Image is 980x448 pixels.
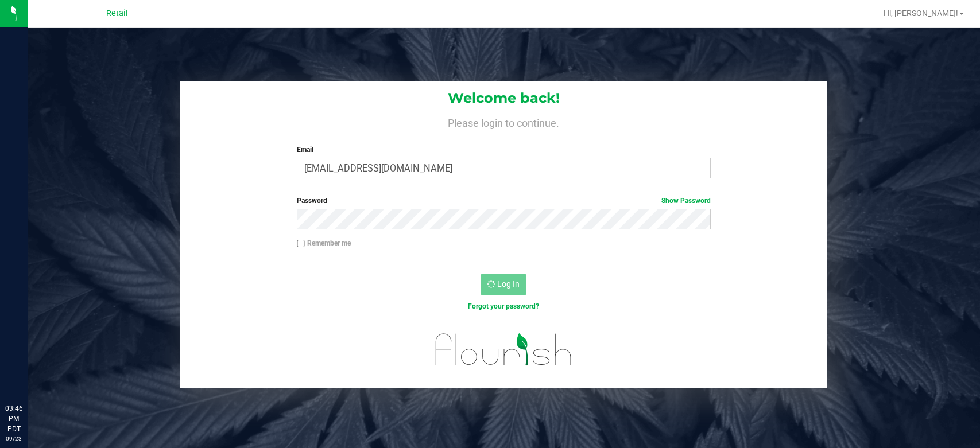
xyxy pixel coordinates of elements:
[297,240,305,248] input: Remember me
[497,279,520,289] span: Log In
[106,9,128,18] span: Retail
[661,197,711,205] a: Show Password
[481,274,526,295] button: Log In
[297,197,327,205] span: Password
[5,403,22,434] p: 03:46 PM PDT
[180,115,827,128] h4: Please login to continue.
[884,9,958,18] span: Hi, [PERSON_NAME]!
[297,145,711,155] label: Email
[297,238,351,248] label: Remember me
[468,302,539,310] a: Forgot your password?
[5,434,22,443] p: 09/23
[423,324,584,376] img: flourish_logo.svg
[180,91,827,106] h1: Welcome back!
